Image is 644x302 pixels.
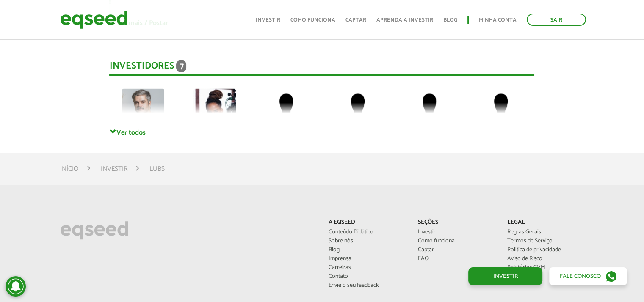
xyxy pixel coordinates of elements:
a: Conteúdo Didático [329,229,405,235]
div: Investidores [109,60,534,76]
a: Investir [468,267,542,285]
a: Aprenda a investir [376,17,433,23]
a: Ver todos [109,128,534,136]
a: Aviso de Risco [507,256,584,262]
a: Minha conta [479,17,517,23]
a: Envie o seu feedback [329,283,405,288]
a: Blog [443,17,457,23]
img: default-user.png [337,89,379,131]
a: Sair [527,14,586,26]
a: Regras Gerais [507,229,584,235]
a: Sobre nós [329,238,405,244]
a: Imprensa [329,256,405,262]
p: Legal [507,219,584,226]
img: default-user.png [265,89,307,131]
p: Seções [418,219,495,226]
a: Como funciona [418,238,495,244]
img: picture-90970-1668946421.jpg [193,89,236,131]
a: Contato [329,274,405,280]
img: picture-123564-1758224931.png [122,89,164,131]
a: Investir [418,229,495,235]
a: Carreiras [329,265,405,271]
a: Como funciona [290,17,335,23]
a: Blog [329,247,405,253]
img: default-user.png [408,89,451,131]
img: EqSeed [60,8,128,31]
a: Relatórios CVM [507,265,584,271]
span: 7 [176,60,186,72]
p: A EqSeed [329,219,405,226]
a: Investir [256,17,280,23]
a: FAQ [418,256,495,262]
img: EqSeed Logo [60,219,129,242]
a: Início [60,166,79,173]
li: Lubs [149,163,165,175]
a: Investir [101,166,127,173]
a: Captar [345,17,366,23]
a: Política de privacidade [507,247,584,253]
a: Termos de Serviço [507,238,584,244]
a: Captar [418,247,495,253]
img: default-user.png [480,89,522,131]
a: Fale conosco [549,267,627,285]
